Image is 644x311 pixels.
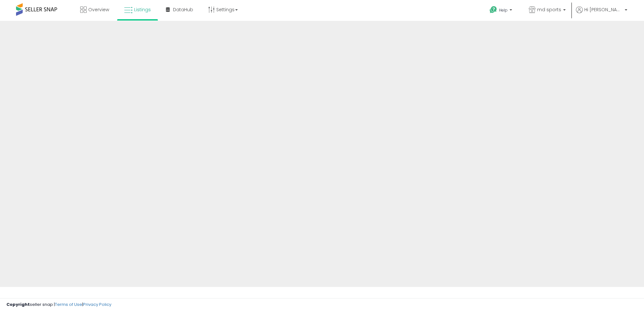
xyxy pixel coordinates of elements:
[584,6,623,13] span: Hi [PERSON_NAME]
[88,6,109,13] span: Overview
[134,6,151,13] span: Listings
[173,6,193,13] span: DataHub
[537,6,561,13] span: md sports
[485,1,519,21] a: Help
[499,7,508,13] span: Help
[576,6,627,21] a: Hi [PERSON_NAME]
[489,6,497,14] i: Get Help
